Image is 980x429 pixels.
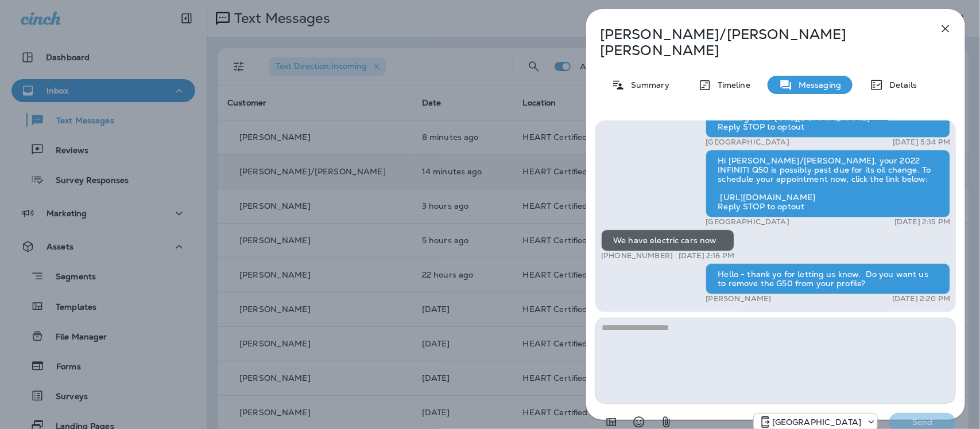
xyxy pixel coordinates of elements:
p: Details [884,80,917,89]
p: [PERSON_NAME]/[PERSON_NAME] [PERSON_NAME] [600,26,913,58]
p: [DATE] 5:34 PM [893,138,950,147]
p: [DATE] 2:15 PM [894,217,950,227]
p: [GEOGRAPHIC_DATA] [706,138,789,147]
p: Summary [625,80,669,89]
p: [PHONE_NUMBER] [601,251,673,260]
p: [DATE] 2:16 PM [679,251,734,260]
p: Timeline [712,80,750,89]
p: [DATE] 2:20 PM [892,294,950,303]
p: [GEOGRAPHIC_DATA] [706,217,789,227]
p: [PERSON_NAME] [706,294,771,303]
p: [GEOGRAPHIC_DATA] [772,418,861,427]
div: We have electric cars now [601,229,734,251]
div: Hello - thank yo for letting us know. Do you want us to remove the G50 from your profile? [706,263,950,294]
div: Hi [PERSON_NAME]/[PERSON_NAME], your 2022 INFINITI Q50 is possibly past due for its oil change. T... [706,150,950,217]
p: Messaging [793,80,841,89]
div: +1 (847) 262-3704 [754,415,877,429]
